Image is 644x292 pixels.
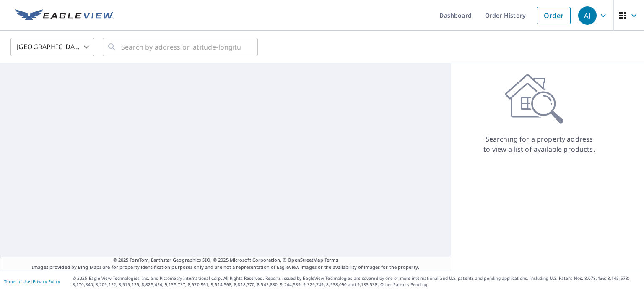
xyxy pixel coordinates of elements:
[10,35,94,59] div: [GEOGRAPHIC_DATA]
[4,279,60,284] p: |
[578,6,597,25] div: AJ
[288,257,323,263] a: OpenStreetMap
[325,257,338,263] a: Terms
[113,257,338,264] span: © 2025 TomTom, Earthstar Geographics SIO, © 2025 Microsoft Corporation, ©
[4,279,30,284] a: Terms of Use
[537,7,571,24] a: Order
[33,279,60,284] a: Privacy Policy
[121,35,241,59] input: Search by address or latitude-longitude
[73,275,640,288] p: © 2025 Eagle View Technologies, Inc. and Pictometry International Corp. All Rights Reserved. Repo...
[483,134,595,154] p: Searching for a property address to view a list of available products.
[15,9,114,22] img: EV Logo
